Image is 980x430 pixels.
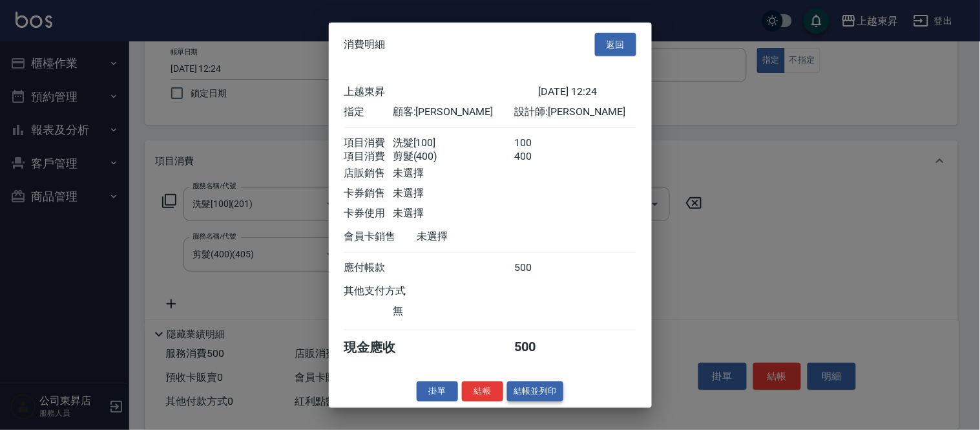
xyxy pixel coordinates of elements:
[514,136,563,150] div: 100
[393,136,514,150] div: 洗髮[100]
[462,382,503,402] button: 結帳
[417,382,458,402] button: 掛單
[344,261,393,275] div: 應付帳款
[344,136,393,150] div: 項目消費
[514,261,563,275] div: 500
[595,32,636,56] button: 返回
[393,167,514,180] div: 未選擇
[344,207,393,220] div: 卡券使用
[417,230,539,244] div: 未選擇
[507,382,563,402] button: 結帳並列印
[344,38,386,51] span: 消費明細
[514,339,563,356] div: 500
[393,187,514,200] div: 未選擇
[344,230,417,244] div: 會員卡銷售
[344,285,442,298] div: 其他支付方式
[514,150,563,164] div: 400
[514,105,636,119] div: 設計師: [PERSON_NAME]
[344,105,393,119] div: 指定
[539,85,636,99] div: [DATE] 12:24
[344,339,417,356] div: 現金應收
[344,187,393,200] div: 卡券銷售
[393,207,514,220] div: 未選擇
[344,150,393,164] div: 項目消費
[344,167,393,180] div: 店販銷售
[393,150,514,164] div: 剪髮(400)
[344,85,539,99] div: 上越東昇
[393,305,514,318] div: 無
[393,105,514,119] div: 顧客: [PERSON_NAME]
